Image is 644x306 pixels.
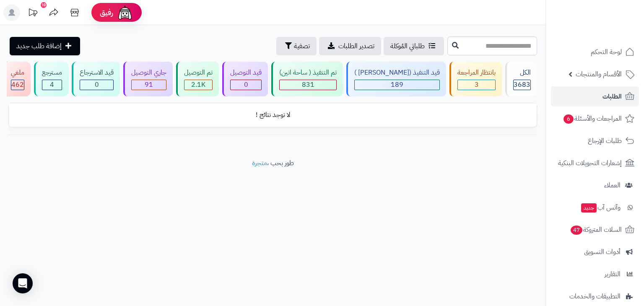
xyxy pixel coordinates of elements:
[252,158,267,168] a: متجرة
[604,179,621,191] span: العملاء
[514,80,530,90] span: 3683
[10,37,80,55] a: إضافة طلب جديد
[319,37,381,55] a: تصدير الطلبات
[551,153,639,173] a: إشعارات التحويلات البنكية
[563,114,574,124] span: 6
[354,68,440,78] div: قيد التنفيذ ([PERSON_NAME] )
[244,80,248,90] span: 0
[591,46,622,58] span: لوحة التحكم
[551,242,639,262] a: أدوات التسويق
[221,62,270,96] a: قيد التوصيل 0
[95,80,99,90] span: 0
[457,68,496,78] div: بانتظار المراجعة
[174,62,221,96] a: تم التوصيل 2.1K
[100,8,113,18] span: رفيق
[122,62,174,96] a: جاري التوصيل 91
[448,62,504,96] a: بانتظار المراجعة 3
[569,290,621,302] span: التطبيقات والخدمات
[570,224,622,236] span: السلات المتروكة
[13,273,33,293] div: Open Intercom Messenger
[587,21,636,39] img: logo-2.png
[32,62,70,96] a: مسترجع 4
[580,202,621,213] span: وآتس آب
[355,80,439,90] div: 189
[551,131,639,151] a: طلبات الإرجاع
[132,80,166,90] div: 91
[551,42,639,62] a: لوحة التحكم
[270,62,345,96] a: تم التنفيذ ( ساحة اتين) 831
[338,41,374,51] span: تصدير الطلبات
[9,104,537,127] td: لا توجد نتائج !
[184,68,213,78] div: تم التوصيل
[231,80,261,90] div: 0
[551,109,639,129] a: المراجعات والأسئلة6
[11,80,24,90] span: 462
[345,62,448,96] a: قيد التنفيذ ([PERSON_NAME] ) 189
[184,80,212,90] div: 2103
[302,80,314,90] span: 831
[42,68,62,78] div: مسترجع
[280,80,336,90] div: 831
[16,41,62,51] span: إضافة طلب جديد
[504,62,539,96] a: الكل3683
[384,37,444,55] a: طلباتي المُوكلة
[551,220,639,240] a: السلات المتروكة47
[1,62,32,96] a: ملغي 462
[551,86,639,106] a: الطلبات
[605,268,621,280] span: التقارير
[279,68,337,78] div: تم التنفيذ ( ساحة اتين)
[276,37,317,55] button: تصفية
[391,80,403,90] span: 189
[571,226,582,235] span: 47
[80,80,113,90] div: 0
[581,203,597,213] span: جديد
[576,68,622,80] span: الأقسام والمنتجات
[22,4,43,23] a: تحديثات المنصة
[563,113,622,124] span: المراجعات والأسئلة
[11,68,24,78] div: ملغي
[513,68,531,78] div: الكل
[588,135,622,147] span: طلبات الإرجاع
[80,68,114,78] div: قيد الاسترجاع
[294,41,310,51] span: تصفية
[551,197,639,218] a: وآتس آبجديد
[191,80,205,90] span: 2.1K
[70,62,122,96] a: قيد الاسترجاع 0
[602,91,622,102] span: الطلبات
[50,80,54,90] span: 4
[131,68,166,78] div: جاري التوصيل
[145,80,153,90] span: 91
[458,80,495,90] div: 3
[584,246,621,258] span: أدوات التسويق
[475,80,479,90] span: 3
[41,2,47,8] div: 10
[390,41,425,51] span: طلباتي المُوكلة
[117,4,133,21] img: ai-face.png
[551,264,639,284] a: التقارير
[230,68,262,78] div: قيد التوصيل
[42,80,62,90] div: 4
[551,175,639,195] a: العملاء
[558,157,622,169] span: إشعارات التحويلات البنكية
